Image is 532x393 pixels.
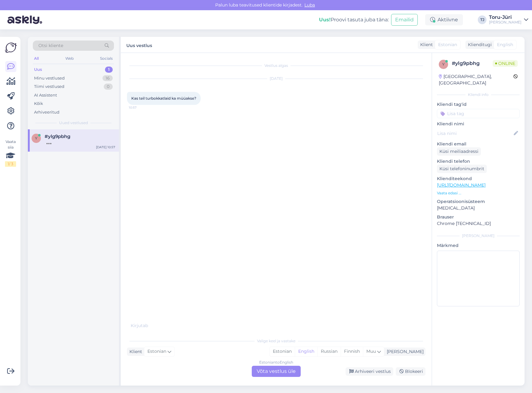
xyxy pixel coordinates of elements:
[437,165,487,173] div: Küsi telefoninumbrit
[34,75,65,81] div: Minu vestlused
[104,84,113,90] div: 0
[38,42,63,49] span: Otsi kliente
[5,161,16,167] div: 1 / 3
[127,338,425,344] div: Valige keel ja vastake
[437,205,520,211] p: [MEDICAL_DATA]
[437,158,520,165] p: Kliendi telefon
[34,84,64,90] div: Tiimi vestlused
[465,41,492,48] div: Klienditugi
[127,348,142,355] div: Klient
[341,347,363,356] div: Finnish
[437,182,486,188] a: [URL][DOMAIN_NAME]
[35,136,37,140] span: y
[437,175,520,182] p: Klienditeekond
[391,14,418,26] button: Emailid
[64,54,75,63] div: Web
[5,139,16,167] div: Vaata siia
[102,75,113,81] div: 16
[295,347,317,356] div: English
[384,348,424,355] div: [PERSON_NAME]
[437,220,520,227] p: Chrome [TECHNICAL_ID]
[127,63,425,68] div: Vestlus algas
[452,60,493,67] div: # ylg9pbhg
[489,15,521,20] div: Toru-Jüri
[437,121,520,127] p: Kliendi nimi
[396,367,425,376] div: Blokeeri
[489,15,528,25] a: Toru-Jüri[PERSON_NAME]
[437,109,520,118] input: Lisa tag
[105,67,113,73] div: 1
[129,105,152,110] span: 10:57
[437,190,520,196] p: Vaata edasi ...
[34,101,43,107] div: Kõik
[317,347,341,356] div: Russian
[437,147,481,156] div: Küsi meiliaadressi
[493,60,518,67] span: Online
[478,15,486,24] div: TJ
[45,134,70,139] span: #ylg9pbhg
[437,233,520,239] div: [PERSON_NAME]
[438,41,457,48] span: Estonian
[497,41,513,48] span: English
[437,130,512,137] input: Lisa nimi
[33,54,40,63] div: All
[126,41,152,49] label: Uus vestlus
[437,101,520,108] p: Kliendi tag'id
[418,41,433,48] div: Klient
[437,242,520,249] p: Märkmed
[437,141,520,147] p: Kliendi email
[34,109,59,115] div: Arhiveeritud
[59,120,88,126] span: Uued vestlused
[5,42,17,54] img: Askly Logo
[252,366,301,377] div: Võta vestlus üle
[489,20,521,25] div: [PERSON_NAME]
[147,348,166,355] span: Estonian
[303,2,317,8] span: Luba
[442,62,445,67] span: y
[99,54,114,63] div: Socials
[319,17,331,23] b: Uus!
[366,348,376,354] span: Muu
[34,92,57,98] div: AI Assistent
[439,73,513,86] div: [GEOGRAPHIC_DATA], [GEOGRAPHIC_DATA]
[259,360,293,365] div: Estonian to English
[437,198,520,205] p: Operatsioonisüsteem
[437,214,520,220] p: Brauser
[34,67,42,73] div: Uus
[127,322,425,329] div: Kirjutab
[96,145,115,149] div: [DATE] 10:57
[127,76,425,81] div: [DATE]
[270,347,295,356] div: Estonian
[148,323,149,328] span: .
[346,367,393,376] div: Arhiveeri vestlus
[437,92,520,97] div: Kliendi info
[131,96,196,101] span: Kas teil turbokkatlaid ka müüakse?
[319,16,389,24] div: Proovi tasuta juba täna:
[425,14,463,25] div: Aktiivne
